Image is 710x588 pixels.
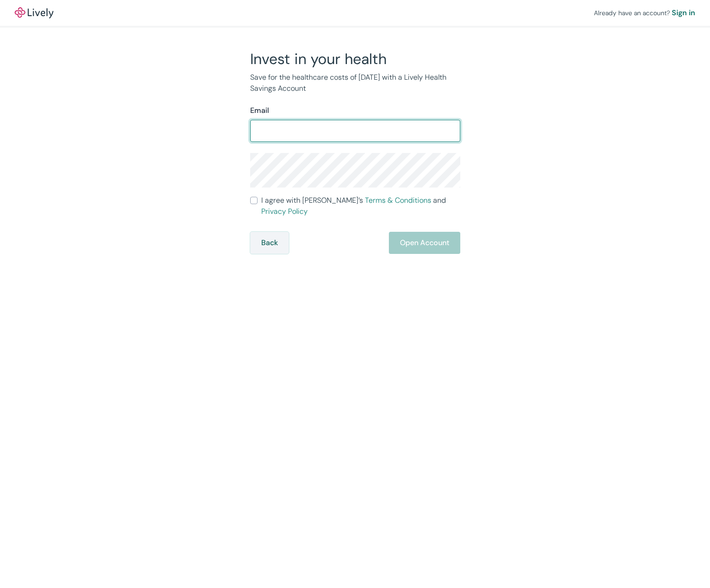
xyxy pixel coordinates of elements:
span: I agree with [PERSON_NAME]’s and [261,195,460,217]
button: Back [250,232,289,254]
a: LivelyLively [15,7,53,18]
p: Save for the healthcare costs of [DATE] with a Lively Health Savings Account [250,72,460,94]
img: Lively [15,7,53,18]
a: Privacy Policy [261,206,308,216]
a: Sign in [672,7,695,18]
div: Already have an account? [594,7,695,18]
a: Terms & Conditions [365,195,431,205]
label: Email [250,105,269,116]
h2: Invest in your health [250,50,460,68]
